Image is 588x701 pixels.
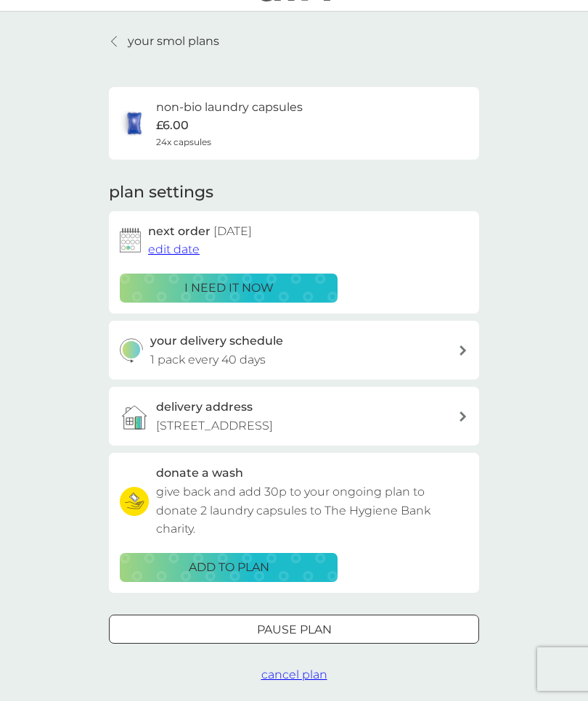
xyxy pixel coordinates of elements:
[120,109,149,138] img: non-bio laundry capsules
[261,668,327,681] span: cancel plan
[109,387,479,446] a: delivery address[STREET_ADDRESS]
[257,620,332,639] p: Pause plan
[156,483,468,538] p: give back and add 30p to your ongoing plan to donate 2 laundry capsules to The Hygiene Bank charity.
[109,321,479,380] button: your delivery schedule1 pack every 40 days
[184,279,274,298] p: i need it now
[156,398,253,417] h3: delivery address
[213,224,252,238] span: [DATE]
[150,332,283,350] h3: your delivery schedule
[148,222,252,241] h2: next order
[128,32,219,51] p: your smol plans
[156,116,189,135] p: £6.00
[109,615,479,644] button: Pause plan
[261,665,327,684] button: cancel plan
[156,98,303,117] h6: non-bio laundry capsules
[156,417,273,435] p: [STREET_ADDRESS]
[148,242,200,256] span: edit date
[109,181,213,204] h2: plan settings
[150,350,266,369] p: 1 pack every 40 days
[120,553,338,582] button: ADD TO PLAN
[189,558,269,577] p: ADD TO PLAN
[156,135,211,149] span: 24x capsules
[148,240,200,259] button: edit date
[120,274,338,303] button: i need it now
[109,32,219,51] a: your smol plans
[156,464,243,483] h3: donate a wash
